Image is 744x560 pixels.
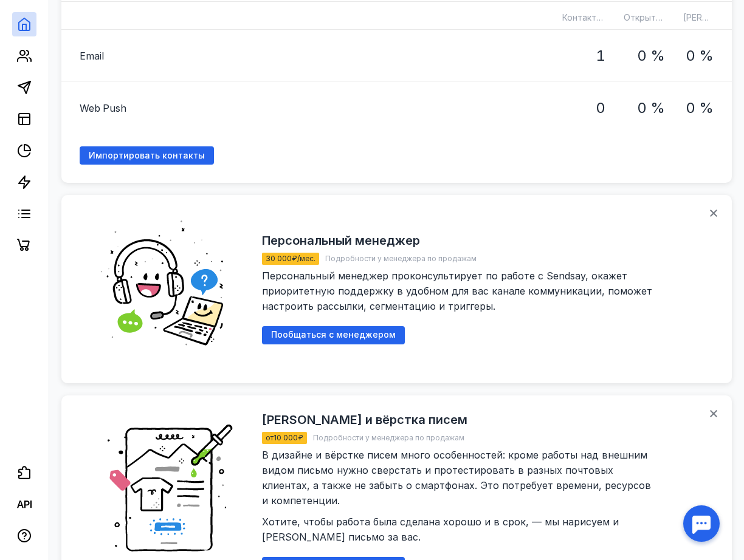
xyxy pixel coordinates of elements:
[271,330,396,340] span: Пообщаться с менеджером
[80,49,104,63] span: Email
[80,101,126,115] span: Web Push
[92,213,244,365] img: ab5e35b0dfeb9adb93b00a895b99bff1.png
[596,100,605,116] h1: 0
[266,433,303,442] span: от 10 000 ₽
[325,254,477,263] span: Подробности у менеджера по продажам
[80,146,214,165] a: Импортировать контакты
[262,326,405,344] button: Пообщаться с менеджером
[262,412,467,427] h2: [PERSON_NAME] и вёрстка писем
[262,449,657,543] span: В дизайне и вёрстке писем много особенностей: кроме работы над внешним видом письмо нужно сверста...
[89,151,205,161] span: Импортировать контакты
[637,48,665,64] h1: 0 %
[262,270,655,312] span: Персональный менеджер проконсультирует по работе c Sendsay, окажет приоритетную поддержку в удобн...
[262,233,420,248] h2: Персональный менеджер
[562,12,607,22] span: Контактов
[313,433,464,442] span: Подробности у менеджера по продажам
[266,254,315,263] span: 30 000 ₽/мес.
[624,12,666,22] span: Открытий
[637,100,665,116] h1: 0 %
[596,48,605,64] h1: 1
[686,48,714,64] h1: 0 %
[686,100,714,116] h1: 0 %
